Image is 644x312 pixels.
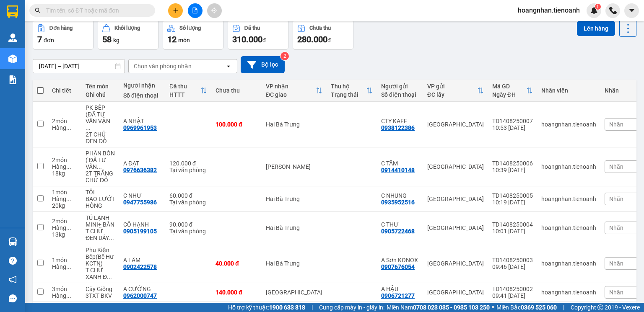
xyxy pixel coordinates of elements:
[381,192,419,199] div: C NHUNG
[9,257,17,265] span: question-circle
[609,196,623,202] span: Nhãn
[86,170,115,183] div: 2T TRẮNG CHỮ ĐỎ
[381,263,415,270] div: 0907676054
[49,25,73,31] div: Đơn hàng
[293,20,353,50] button: Chưa thu280.000đ
[192,8,198,13] span: file-add
[9,276,17,284] span: notification
[427,121,484,128] div: [GEOGRAPHIC_DATA]
[86,104,115,131] div: PK BẾP (ĐÃ TƯ VẤN VẬN CHUYỂN)
[86,131,115,144] div: 2T CHỮ ĐEN ĐỎ
[123,286,161,292] div: A CƯỜNG
[327,80,377,102] th: Toggle SortBy
[66,124,71,131] span: ...
[241,56,285,73] button: Bộ lọc
[427,289,484,296] div: [GEOGRAPHIC_DATA]
[427,91,477,98] div: ĐC lấy
[66,196,71,202] span: ...
[541,260,596,267] div: hoangnhan.tienoanh
[8,237,17,246] img: warehouse-icon
[37,34,42,44] span: 7
[596,4,599,10] span: 1
[52,170,77,177] div: 18 kg
[123,92,161,99] div: Số điện thoại
[228,303,305,312] span: Hỗ trợ kỹ thuật:
[327,37,331,44] span: đ
[228,20,288,50] button: Đã thu310.000đ
[102,34,112,44] span: 58
[492,192,533,199] div: TD1408250005
[427,83,477,90] div: VP gửi
[123,124,157,131] div: 0969961953
[216,289,257,296] div: 140.000 đ
[541,289,596,296] div: hoangnhan.tienoanh
[413,304,490,311] strong: 0708 023 035 - 0935 103 250
[492,118,533,124] div: TD1408250007
[86,196,115,209] div: BAO LƯỚI HỒNG
[496,303,557,312] span: Miền Bắc
[309,25,331,31] div: Chưa thu
[52,196,77,202] div: Hàng thông thường
[541,196,596,202] div: hoangnhan.tienoanh
[521,304,557,311] strong: 0369 525 060
[387,303,490,312] span: Miền Nam
[492,91,526,98] div: Ngày ĐH
[312,303,313,312] span: |
[33,59,125,73] input: Select a date range.
[123,199,157,206] div: 0947755986
[109,235,114,241] span: ...
[52,218,77,224] div: 2 món
[609,289,623,296] span: Nhãn
[123,160,161,167] div: A ĐẠT
[492,306,494,309] span: ⚪️
[168,3,183,18] button: plus
[66,163,71,170] span: ...
[492,199,533,206] div: 10:19 [DATE]
[8,75,17,84] img: solution-icon
[609,224,623,231] span: Nhãn
[541,121,596,128] div: hoangnhan.tienoanh
[169,199,207,206] div: Tại văn phòng
[86,214,115,228] div: TỦ LẠNH MINI+ BÀN
[167,34,177,44] span: 12
[169,192,207,199] div: 60.000 đ
[211,8,217,13] span: aim
[492,167,533,173] div: 10:39 [DATE]
[628,7,636,14] span: caret-down
[86,189,115,196] div: TỎI
[381,118,419,124] div: CTY KAFF
[319,303,384,312] span: Cung cấp máy in - giấy in:
[609,163,623,170] span: Nhãn
[266,83,316,90] div: VP nhận
[7,5,18,18] img: logo-vxr
[423,80,488,102] th: Toggle SortBy
[52,231,77,238] div: 13 kg
[381,160,419,167] div: C TÂM
[52,163,77,170] div: Hàng thông thường
[134,62,192,70] div: Chọn văn phòng nhận
[33,20,93,50] button: Đơn hàng7đơn
[541,163,596,170] div: hoangnhan.tienoanh
[590,7,598,14] img: icon-new-feature
[123,192,161,199] div: C NHƯ
[123,263,157,270] div: 0902422578
[225,63,232,70] svg: open
[381,91,419,98] div: Số điện thoại
[179,25,201,31] div: Số lượng
[169,228,207,235] div: Tại văn phòng
[114,25,140,31] div: Khối lượng
[266,260,322,267] div: Hai Bà Trưng
[563,303,564,312] span: |
[216,260,257,267] div: 40.000 đ
[52,224,77,231] div: Hàng thông thường
[488,80,537,102] th: Toggle SortBy
[98,20,158,50] button: Khối lượng58kg
[232,34,262,44] span: 310.000
[381,83,419,90] div: Người gửi
[86,267,115,280] div: T CHỮ XANH ĐỎ KONOX
[66,224,71,231] span: ...
[173,8,179,13] span: plus
[8,54,17,63] img: warehouse-icon
[169,91,200,98] div: HTTT
[381,221,419,228] div: C THƯ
